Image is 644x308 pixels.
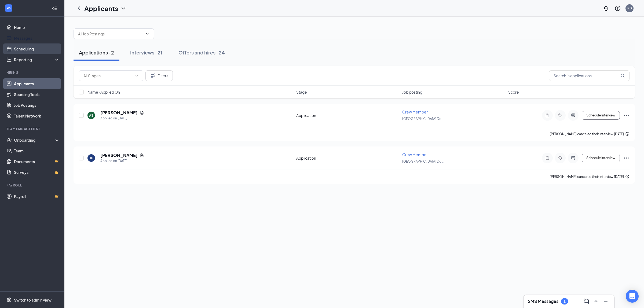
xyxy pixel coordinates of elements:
div: [PERSON_NAME] canceled their interview [DATE]. [550,131,630,137]
div: AS [89,113,93,118]
span: Crew Member [402,109,428,114]
a: Sourcing Tools [14,89,60,100]
a: PayrollCrown [14,191,60,202]
a: Home [14,22,60,33]
a: SurveysCrown [14,167,60,178]
button: Schedule Interview [582,154,620,162]
div: RD [627,6,632,10]
h5: [PERSON_NAME] [100,152,138,158]
div: Application [296,113,399,118]
svg: Document [140,153,144,157]
div: JF [90,156,93,160]
span: [GEOGRAPHIC_DATA] Do ... [402,159,444,163]
div: 1 [563,299,566,304]
svg: WorkstreamLogo [6,5,11,11]
div: Open Intercom Messenger [626,290,639,303]
svg: Filter [150,72,156,79]
div: Onboarding [14,137,55,143]
svg: ChevronLeft [76,5,82,12]
button: Minimize [601,297,610,306]
a: Applicants [14,78,60,89]
div: Switch to admin view [14,297,52,303]
svg: Note [544,156,551,160]
input: All Stages [83,73,132,79]
span: Crew Member [402,152,428,157]
button: ChevronUp [592,297,600,306]
h3: SMS Messages [528,298,558,304]
svg: Note [544,113,551,118]
input: Search in applications [549,70,630,81]
span: [GEOGRAPHIC_DATA] Do ... [402,117,444,121]
svg: Ellipses [623,155,630,161]
svg: Info [625,174,630,179]
input: All Job Postings [78,31,143,37]
a: DocumentsCrown [14,156,60,167]
button: ComposeMessage [582,297,591,306]
svg: MagnifyingGlass [620,74,625,78]
svg: ChevronDown [134,74,139,78]
svg: ActiveChat [570,113,576,118]
a: Job Postings [14,100,60,111]
span: Score [508,89,519,95]
h1: Applicants [84,4,118,13]
svg: Ellipses [623,112,630,119]
svg: Notifications [603,5,609,12]
a: Messages [14,33,60,43]
div: Applied on [DATE] [100,158,144,164]
button: Filter Filters [145,70,173,81]
div: Offers and hires · 24 [178,49,225,56]
div: Team Management [6,127,59,131]
svg: Info [625,132,630,136]
div: Applications · 2 [79,49,114,56]
div: Applied on [DATE] [100,116,144,121]
svg: ChevronUp [593,298,599,305]
button: Schedule Interview [582,111,620,120]
div: Reporting [14,57,60,62]
svg: Tag [557,113,563,118]
svg: QuestionInfo [614,5,621,12]
span: Job posting [402,89,422,95]
svg: Settings [6,297,12,303]
svg: Analysis [6,57,12,62]
h5: [PERSON_NAME] [100,110,138,116]
div: Payroll [6,183,59,188]
div: Interviews · 21 [130,49,162,56]
svg: ComposeMessage [583,298,590,305]
a: Scheduling [14,43,60,54]
svg: Minimize [602,298,609,305]
div: Application [296,155,399,161]
svg: Collapse [52,6,57,11]
svg: UserCheck [6,137,12,143]
svg: ChevronDown [120,5,127,12]
svg: ChevronDown [145,32,149,36]
div: Hiring [6,70,59,75]
svg: Tag [557,156,563,160]
span: Stage [296,89,307,95]
svg: ActiveChat [570,156,576,160]
div: [PERSON_NAME] canceled their interview [DATE]. [550,174,630,179]
a: Talent Network [14,111,60,121]
span: Name · Applied On [87,89,120,95]
svg: Document [140,111,144,115]
a: Team [14,145,60,156]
